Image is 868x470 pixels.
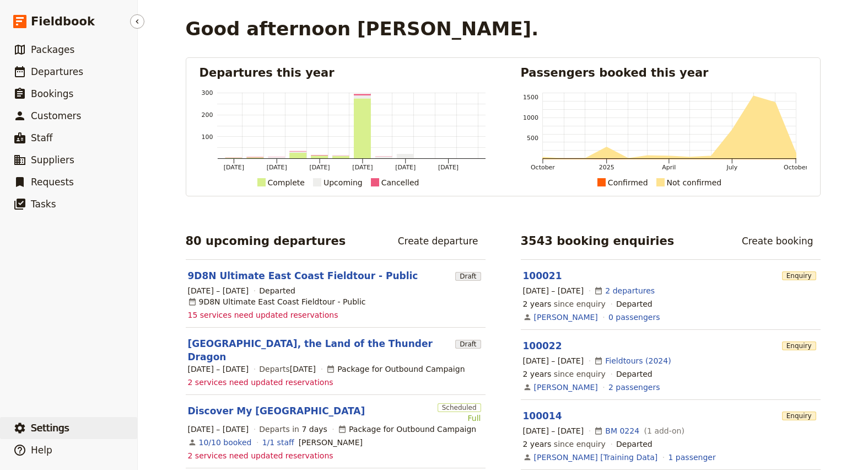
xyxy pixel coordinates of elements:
[605,425,639,436] a: BM 0224
[31,199,56,210] span: Tasks
[188,424,249,435] span: [DATE] – [DATE]
[188,285,249,296] span: [DATE] – [DATE]
[262,437,294,448] a: 1/1 staff
[523,340,562,351] a: 100022
[608,382,660,393] a: View the passengers for this booking
[527,135,538,142] tspan: 500
[188,337,451,364] a: [GEOGRAPHIC_DATA], the Land of the Thunder Dragon
[523,440,552,448] span: 2 years
[186,18,539,40] h1: Good afternoon [PERSON_NAME].
[259,364,316,375] span: Departs
[782,412,816,420] span: Enquiry
[523,285,584,296] span: [DATE] – [DATE]
[326,364,465,375] div: Package for Outbound Campaign
[455,272,481,281] span: Draft
[290,365,316,373] span: [DATE]
[188,269,418,282] a: 9D8N Ultimate East Coast Fieldtour - Public
[188,296,366,307] div: 9D8N Ultimate East Coast Fieldtour - Public
[31,66,83,77] span: Departures
[667,176,722,189] div: Not confirmed
[523,425,584,436] span: [DATE] – [DATE]
[438,403,481,412] span: Scheduled
[259,424,327,435] span: Departs in
[309,164,330,171] tspan: [DATE]
[31,44,74,55] span: Packages
[782,341,816,350] span: Enquiry
[188,364,249,375] span: [DATE] – [DATE]
[605,355,671,366] a: Fieldtours (2024)
[338,424,476,435] div: Package for Outbound Campaign
[530,164,554,171] tspan: October
[299,437,363,448] span: Clive Paget
[391,232,486,250] a: Create departure
[523,94,538,101] tspan: 1500
[201,111,213,119] tspan: 200
[130,14,144,29] button: Hide menu
[523,439,606,450] span: since enquiry
[352,164,373,171] tspan: [DATE]
[455,340,481,349] span: Draft
[616,368,653,380] div: Departed
[188,404,365,418] a: Discover My [GEOGRAPHIC_DATA]
[523,368,606,380] span: since enquiry
[662,164,676,171] tspan: April
[381,176,419,189] div: Cancelled
[641,425,684,436] span: ( 1 add-on )
[521,233,675,249] h2: 3543 booking enquiries
[31,13,95,30] span: Fieldbook
[782,271,816,280] span: Enquiry
[266,164,287,171] tspan: [DATE]
[188,377,333,388] span: 2 services need updated reservations
[188,309,338,321] span: 15 services need updated reservations
[523,410,562,421] a: 100014
[523,300,552,308] span: 2 years
[523,270,562,281] a: 100021
[199,437,252,448] a: View the bookings for this departure
[31,132,53,143] span: Staff
[616,439,653,450] div: Departed
[521,65,807,81] h2: Passengers booked this year
[534,382,598,393] a: [PERSON_NAME]
[523,355,584,366] span: [DATE] – [DATE]
[31,177,74,188] span: Requests
[438,413,481,424] div: Full
[186,233,346,249] h2: 80 upcoming departures
[268,176,305,189] div: Complete
[523,114,538,121] tspan: 1000
[324,176,363,189] div: Upcoming
[438,164,459,171] tspan: [DATE]
[31,88,73,99] span: Bookings
[395,164,416,171] tspan: [DATE]
[784,164,808,171] tspan: October
[726,164,737,171] tspan: July
[605,285,655,296] a: 2 departures
[523,298,606,309] span: since enquiry
[200,65,486,81] h2: Departures this year
[31,154,74,165] span: Suppliers
[31,110,81,121] span: Customers
[735,232,821,250] a: Create booking
[188,450,333,461] span: 2 services need updated reservations
[599,164,614,171] tspan: 2025
[31,445,52,456] span: Help
[301,425,327,434] span: 7 days
[608,176,648,189] div: Confirmed
[259,285,295,296] div: Departed
[201,89,213,97] tspan: 300
[201,133,213,141] tspan: 100
[534,312,598,323] a: [PERSON_NAME]
[616,298,653,309] div: Departed
[223,164,244,171] tspan: [DATE]
[534,452,658,463] a: [PERSON_NAME] [Training Data]
[31,423,69,434] span: Settings
[523,370,552,378] span: 2 years
[608,312,660,323] a: View the passengers for this booking
[668,452,716,463] a: View the passengers for this booking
